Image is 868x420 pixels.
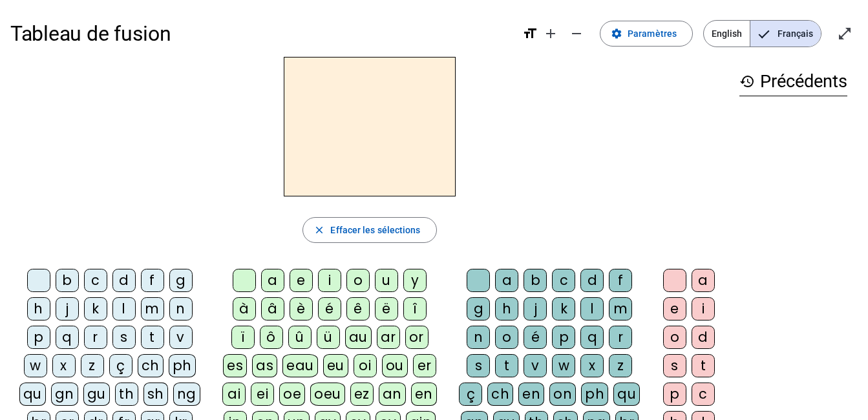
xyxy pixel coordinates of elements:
[375,297,398,320] div: ë
[279,383,305,406] div: oe
[609,269,632,292] div: f
[19,383,46,406] div: qu
[169,269,193,292] div: g
[317,326,340,349] div: ü
[580,354,604,377] div: x
[310,383,345,406] div: oeu
[109,354,132,377] div: ç
[413,354,436,377] div: er
[318,269,341,292] div: i
[233,297,256,320] div: à
[580,269,604,292] div: d
[487,383,513,406] div: ch
[223,354,247,377] div: es
[495,269,518,292] div: a
[10,13,512,54] h1: Tableau de fusion
[552,269,575,292] div: c
[524,297,547,320] div: j
[569,26,584,41] mat-icon: remove
[403,297,427,320] div: î
[703,20,821,47] mat-button-toggle-group: Language selection
[524,269,547,292] div: b
[524,354,547,377] div: v
[600,21,693,47] button: Paramètres
[467,354,490,377] div: s
[346,269,370,292] div: o
[609,297,632,320] div: m
[538,21,564,47] button: Augmenter la taille de la police
[692,297,715,320] div: i
[613,383,640,406] div: qu
[495,326,518,349] div: o
[628,26,677,41] span: Paramètres
[143,383,168,406] div: sh
[704,21,750,47] span: English
[112,297,136,320] div: l
[56,326,79,349] div: q
[609,354,632,377] div: z
[112,269,136,292] div: d
[609,326,632,349] div: r
[663,354,686,377] div: s
[518,383,544,406] div: en
[84,269,107,292] div: c
[141,326,164,349] div: t
[290,269,313,292] div: e
[382,354,408,377] div: ou
[581,383,608,406] div: ph
[375,269,398,292] div: u
[27,326,50,349] div: p
[467,297,490,320] div: g
[403,269,427,292] div: y
[313,224,325,236] mat-icon: close
[543,26,558,41] mat-icon: add
[173,383,200,406] div: ng
[522,26,538,41] mat-icon: format_size
[692,326,715,349] div: d
[552,354,575,377] div: w
[350,383,374,406] div: ez
[141,269,164,292] div: f
[261,269,284,292] div: a
[692,354,715,377] div: t
[282,354,318,377] div: eau
[739,74,755,89] mat-icon: history
[56,297,79,320] div: j
[832,21,858,47] button: Entrer en plein écran
[552,326,575,349] div: p
[261,297,284,320] div: â
[467,326,490,349] div: n
[141,297,164,320] div: m
[231,326,255,349] div: ï
[354,354,377,377] div: oi
[739,67,847,96] h3: Précédents
[81,354,104,377] div: z
[495,297,518,320] div: h
[663,383,686,406] div: p
[24,354,47,377] div: w
[750,21,821,47] span: Français
[27,297,50,320] div: h
[83,383,110,406] div: gu
[288,326,312,349] div: û
[663,326,686,349] div: o
[222,383,246,406] div: ai
[379,383,406,406] div: an
[692,383,715,406] div: c
[377,326,400,349] div: ar
[115,383,138,406] div: th
[318,297,341,320] div: é
[112,326,136,349] div: s
[323,354,348,377] div: eu
[549,383,576,406] div: on
[52,354,76,377] div: x
[495,354,518,377] div: t
[580,297,604,320] div: l
[564,21,589,47] button: Diminuer la taille de la police
[552,297,575,320] div: k
[330,222,420,238] span: Effacer les sélections
[459,383,482,406] div: ç
[56,269,79,292] div: b
[345,326,372,349] div: au
[169,354,196,377] div: ph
